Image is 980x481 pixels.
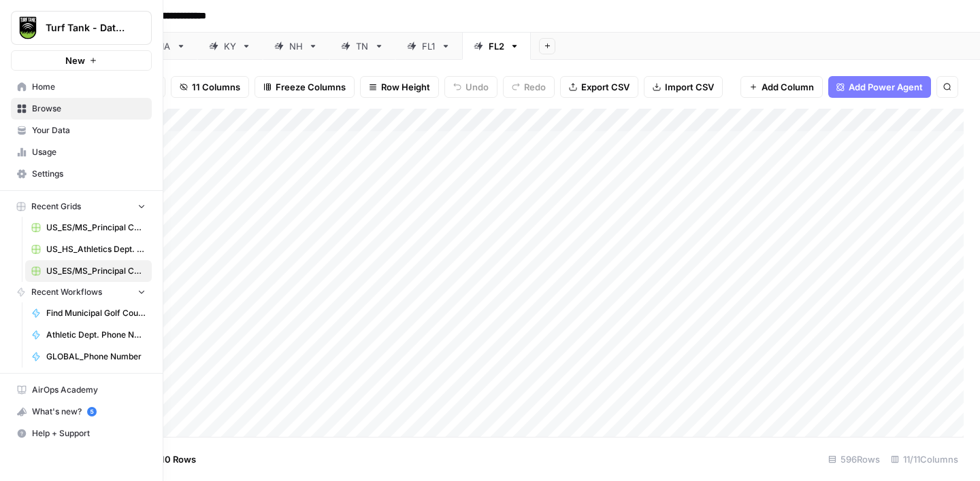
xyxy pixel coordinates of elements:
span: US_HS_Athletics Dept. Phone Number_INITIAL TEST [46,243,146,255]
button: Add Column [740,76,823,98]
span: Add Power Agent [849,80,923,94]
a: 5 [87,407,97,416]
span: US_ES/MS_Principal Contacts_2 [46,265,146,277]
div: FL2 [489,39,504,53]
div: What's new? [12,402,151,422]
a: Athletic Dept. Phone Number [25,324,152,346]
div: KY [224,39,236,53]
a: Browse [11,98,152,120]
img: Turf Tank - Data Team Logo [16,16,40,40]
a: FL2 [462,33,531,60]
text: 5 [90,408,93,415]
button: Workspace: Turf Tank - Data Team [11,11,152,45]
a: Usage [11,141,152,163]
span: Find Municipal Golf Courses [46,307,146,319]
a: Find Municipal Golf Courses [25,302,152,324]
a: TN [329,33,395,60]
button: What's new? 5 [11,401,152,423]
span: Row Height [381,80,430,94]
button: Recent Workflows [11,282,152,302]
span: Recent Grids [31,200,81,213]
a: GLOBAL_Phone Number [25,346,152,368]
span: New [65,54,85,67]
button: New [11,50,152,71]
a: Home [11,76,152,98]
button: Freeze Columns [255,76,355,98]
a: FL1 [395,33,462,60]
span: Add 10 Rows [142,452,196,466]
div: TN [356,39,369,53]
span: Redo [524,80,546,94]
span: Usage [32,146,146,158]
div: 596 Rows [823,448,885,470]
a: US_HS_Athletics Dept. Phone Number_INITIAL TEST [25,238,152,260]
div: FL1 [422,39,436,53]
span: 11 Columns [192,80,240,94]
div: 11/11 Columns [885,448,964,470]
span: Add Column [762,80,814,94]
div: IA [162,39,171,53]
a: KY [197,33,263,60]
span: Import CSV [665,80,714,94]
a: US_ES/MS_Principal Contacts_1 [25,217,152,238]
button: Export CSV [560,76,638,98]
button: Help + Support [11,423,152,444]
button: Add Power Agent [828,76,931,98]
span: Export CSV [581,80,630,94]
button: Undo [444,76,497,98]
button: 11 Columns [171,76,249,98]
span: Help + Support [32,427,146,440]
div: NH [289,39,303,53]
button: Import CSV [644,76,723,98]
span: Settings [32,168,146,180]
span: US_ES/MS_Principal Contacts_1 [46,221,146,234]
span: Turf Tank - Data Team [46,21,128,35]
button: Redo [503,76,555,98]
a: Settings [11,163,152,185]
span: Your Data [32,124,146,137]
span: Recent Workflows [31,286,102,298]
span: Home [32,81,146,93]
span: Undo [465,80,489,94]
a: US_ES/MS_Principal Contacts_2 [25,260,152,282]
span: Freeze Columns [276,80,346,94]
a: AirOps Academy [11,379,152,401]
a: IA [135,33,197,60]
a: Your Data [11,120,152,141]
span: AirOps Academy [32,384,146,396]
span: GLOBAL_Phone Number [46,351,146,363]
button: Recent Grids [11,196,152,217]
a: NH [263,33,329,60]
span: Browse [32,103,146,115]
span: Athletic Dept. Phone Number [46,329,146,341]
button: Row Height [360,76,439,98]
